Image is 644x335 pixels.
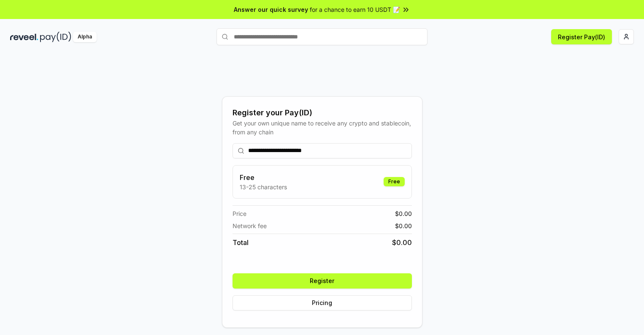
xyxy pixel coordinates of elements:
[551,29,612,44] button: Register Pay(ID)
[240,172,287,182] h3: Free
[10,32,38,42] img: reveel_dark
[233,221,267,230] span: Network fee
[233,273,412,289] button: Register
[384,177,405,186] div: Free
[310,5,400,14] span: for a chance to earn 10 USDT 📝
[240,182,287,191] p: 13-25 characters
[234,5,308,14] span: Answer our quick survey
[233,209,246,218] span: Price
[40,32,71,42] img: pay_id
[395,221,412,230] span: $ 0.00
[73,32,97,42] div: Alpha
[233,295,412,310] button: Pricing
[233,107,412,119] div: Register your Pay(ID)
[395,209,412,218] span: $ 0.00
[233,237,249,248] span: Total
[233,119,412,136] div: Get your own unique name to receive any crypto and stablecoin, from any chain
[392,237,412,248] span: $ 0.00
